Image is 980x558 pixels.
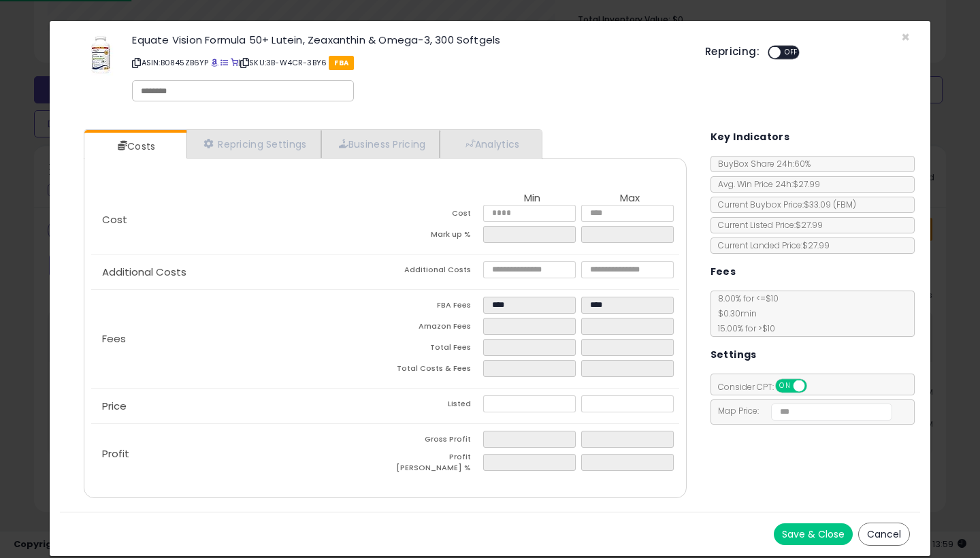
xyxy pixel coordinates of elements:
[711,308,757,319] span: $0.30 min
[91,267,385,278] p: Additional Costs
[132,52,685,73] p: ASIN: B0845ZB6YP | SKU: 3B-W4CR-3BY6
[710,263,736,280] h5: Fees
[804,199,856,210] span: $33.09
[91,333,385,344] p: Fees
[901,27,910,47] span: ×
[710,346,757,363] h5: Settings
[833,199,856,210] span: ( FBM )
[385,452,483,477] td: Profit [PERSON_NAME] %
[329,56,354,70] span: FBA
[91,214,385,225] p: Cost
[710,129,790,146] h5: Key Indicators
[777,380,794,392] span: ON
[91,401,385,412] p: Price
[781,47,802,59] span: OFF
[483,193,581,205] th: Min
[385,226,483,247] td: Mark up %
[711,178,820,190] span: Avg. Win Price 24h: $27.99
[80,35,121,76] img: 41iOPcZfJtS._SL60_.jpg
[385,339,483,360] td: Total Fees
[711,381,825,393] span: Consider CPT:
[385,205,483,226] td: Cost
[186,130,321,158] a: Repricing Settings
[385,395,483,416] td: Listed
[91,448,385,459] p: Profit
[581,193,679,205] th: Max
[440,130,540,158] a: Analytics
[774,523,853,545] button: Save & Close
[385,297,483,318] td: FBA Fees
[385,360,483,381] td: Total Costs & Fees
[385,318,483,339] td: Amazon Fees
[132,35,685,45] h3: Equate Vision Formula 50+ Lutein, Zeaxanthin & Omega-3, 300 Softgels
[858,523,910,546] button: Cancel
[711,240,830,251] span: Current Landed Price: $27.99
[711,293,779,334] span: 8.00 % for <= $10
[804,380,826,392] span: OFF
[385,431,483,452] td: Gross Profit
[211,57,218,68] a: BuyBox page
[385,261,483,282] td: Additional Costs
[711,158,811,169] span: BuyBox Share 24h: 60%
[231,57,238,68] a: Your listing only
[711,199,856,210] span: Current Buybox Price:
[711,219,823,231] span: Current Listed Price: $27.99
[84,133,185,160] a: Costs
[220,57,228,68] a: All offer listings
[711,405,893,416] span: Map Price:
[321,130,440,158] a: Business Pricing
[705,46,759,57] h5: Repricing:
[711,323,775,334] span: 15.00 % for > $10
